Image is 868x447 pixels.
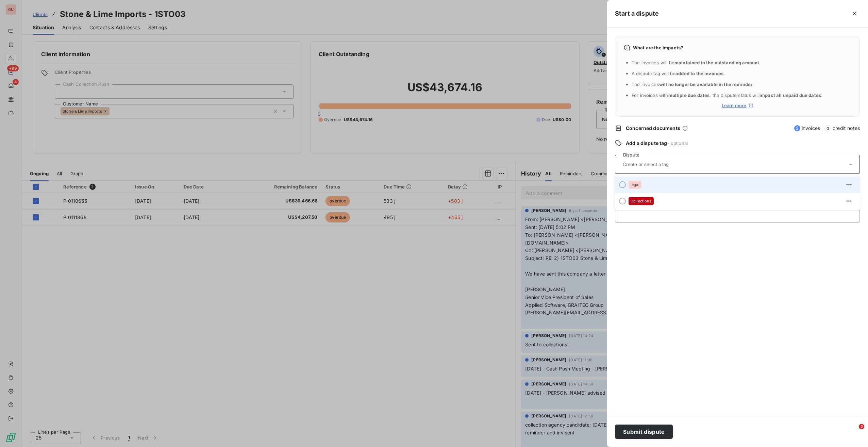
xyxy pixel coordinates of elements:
span: Collections [631,199,652,203]
span: invoices credit notes [794,125,860,132]
span: The invoices will be . [632,60,761,65]
a: Learn more [623,103,851,108]
span: will no longer be available in the reminder [659,82,752,87]
span: 2 [794,125,800,131]
span: multiple due dates [668,93,710,98]
span: The invoices . [632,82,754,87]
span: - optional [667,140,688,146]
span: impact all unpaid due dates [759,93,821,98]
span: Concerned documents [626,125,680,132]
span: legal [631,183,639,187]
span: 0 [824,125,831,131]
input: Create or select a tag [622,161,703,167]
span: For invoices with , the dispute status will . [632,93,822,98]
span: A dispute tag will be . [632,71,725,76]
h5: Start a dispute [615,9,659,18]
span: Add a dispute tag [626,140,667,146]
span: 2 [859,424,864,429]
span: What are the impacts? [633,45,683,50]
span: Learn more [722,103,747,108]
button: Submit dispute [615,425,673,439]
iframe: Intercom live chat [845,424,861,440]
span: maintained in the outstanding amount [674,60,759,65]
span: added to the invoices [675,71,723,76]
